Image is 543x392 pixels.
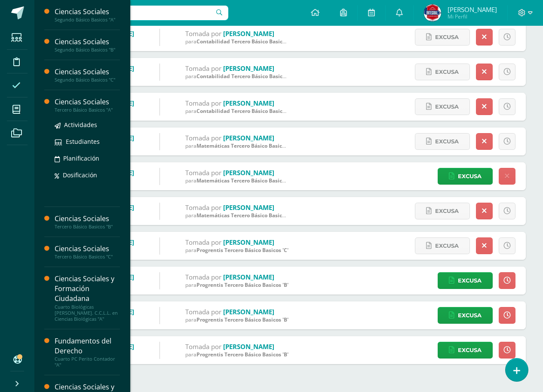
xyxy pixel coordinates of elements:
img: 9479b67508c872087c746233754dda3e.png [424,4,441,21]
span: Progrentis Tercero Básico Basicos 'B' [196,316,288,323]
a: Ciencias Sociales y Formación CiudadanaCuarto Biológicas [PERSON_NAME]. C.C.L.L. en Ciencias Biol... [55,274,120,322]
div: para [185,316,288,323]
div: para [185,107,288,115]
a: [PERSON_NAME] [223,238,274,246]
a: Excusa [415,98,470,115]
span: Tomada por [185,203,221,212]
a: [PERSON_NAME] [223,273,274,281]
div: para [185,73,288,80]
span: Excusa [458,307,482,323]
a: Ciencias SocialesSegundo Básico Basicos "C" [55,67,120,83]
span: Progrentis Tercero Básico Basicos 'B' [196,351,288,358]
span: Matemáticas Tercero Básico Basicos 'A' [196,177,295,184]
a: [PERSON_NAME] [223,134,274,142]
a: Excusa [438,272,493,289]
span: Tomada por [185,238,221,246]
span: Planificación [63,154,99,162]
div: para [185,351,288,358]
a: Ciencias SocialesSegundo Básico Basicos "B" [55,37,120,53]
span: Excusa [458,168,482,184]
a: Ciencias SocialesTercero Básico Basicos "B" [55,214,120,230]
a: Ciencias SocialesSegundo Básico Basicos "A" [55,7,120,23]
a: [PERSON_NAME] [223,168,274,177]
div: para [185,281,288,289]
span: Tomada por [185,134,221,142]
div: Tercero Básico Basicos "A" [55,107,120,113]
a: Excusa [438,342,493,359]
div: para [185,246,288,254]
div: Tercero Básico Basicos "C" [55,254,120,260]
div: Cuarto PC Perito Contador "A" [55,356,120,368]
div: Fundamentos del Derecho [55,336,120,356]
span: Excusa [435,238,459,254]
span: Progrentis Tercero Básico Basicos 'C' [196,246,288,254]
a: [PERSON_NAME] [223,342,274,351]
a: Excusa [415,64,470,80]
span: Excusa [435,64,459,80]
a: [PERSON_NAME] [223,64,274,73]
div: Segundo Básico Basicos "A" [55,17,120,23]
a: Excusa [438,307,493,324]
span: Excusa [458,273,482,289]
a: Planificación [55,153,120,163]
div: para [185,177,288,184]
span: Tomada por [185,99,221,107]
a: Ciencias SocialesTercero Básico Basicos "C" [55,244,120,260]
div: Tercero Básico Basicos "B" [55,224,120,230]
span: Contabilidad Tercero Básico Basicos 'A' [196,38,295,45]
span: Tomada por [185,307,221,316]
span: Contabilidad Tercero Básico Basicos 'A' [196,73,295,80]
a: [PERSON_NAME] [223,307,274,316]
div: Ciencias Sociales [55,214,120,224]
span: Tomada por [185,342,221,351]
div: Ciencias Sociales [55,67,120,77]
a: Ciencias SocialesTercero Básico Basicos "A" [55,97,120,113]
a: Excusa [415,237,470,254]
a: Dosificación [55,170,120,180]
span: Actividades [64,121,97,129]
div: para [185,142,288,149]
a: [PERSON_NAME] [223,29,274,38]
div: Ciencias Sociales [55,244,120,254]
div: Ciencias Sociales y Formación Ciudadana [55,274,120,304]
a: [PERSON_NAME] [223,99,274,107]
div: Segundo Básico Basicos "C" [55,77,120,83]
a: Estudiantes [55,137,120,146]
a: Actividades [55,120,120,130]
span: Tomada por [185,273,221,281]
span: Tomada por [185,168,221,177]
span: Contabilidad Tercero Básico Basicos 'A' [196,107,295,115]
span: Excusa [435,29,459,45]
a: Excusa [415,203,470,219]
span: [PERSON_NAME] [448,5,497,14]
span: Excusa [458,342,482,358]
span: Dosificación [63,171,97,179]
div: Ciencias Sociales [55,7,120,17]
a: Excusa [438,168,493,185]
span: Mi Perfil [448,13,497,20]
span: Matemáticas Tercero Básico Basicos 'A' [196,212,295,219]
span: Tomada por [185,29,221,38]
div: Cuarto Biológicas [PERSON_NAME]. C.C.L.L. en Ciencias Biológicas "A" [55,304,120,322]
span: Matemáticas Tercero Básico Basicos 'A' [196,142,295,149]
span: Estudiantes [66,137,100,146]
div: para [185,38,288,45]
div: Ciencias Sociales [55,97,120,107]
a: Excusa [415,29,470,46]
a: Fundamentos del DerechoCuarto PC Perito Contador "A" [55,336,120,368]
input: Busca un usuario... [40,6,228,20]
span: Tomada por [185,64,221,73]
div: Segundo Básico Basicos "B" [55,47,120,53]
span: Excusa [435,134,459,149]
a: Excusa [415,133,470,150]
span: Excusa [435,99,459,115]
div: para [185,212,288,219]
div: Ciencias Sociales [55,37,120,47]
span: Progrentis Tercero Básico Basicos 'B' [196,281,288,289]
a: [PERSON_NAME] [223,203,274,212]
span: Excusa [435,203,459,219]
